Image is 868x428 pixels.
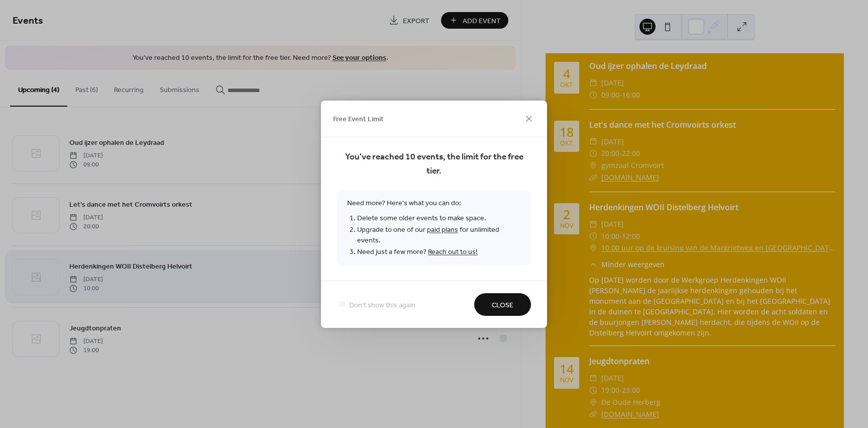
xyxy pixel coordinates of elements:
[357,212,521,224] li: Delete some older events to make space.
[427,223,458,236] a: paid plans
[357,246,521,258] li: Need just a few more?
[357,224,521,246] li: Upgrade to one of our for unlimited events.
[349,300,415,310] span: Don't show this again
[474,293,531,316] button: Close
[492,300,513,310] span: Close
[337,190,531,265] span: Need more? Here's what you can do:
[337,150,531,178] span: You've reached 10 events, the limit for the free tier.
[333,114,384,125] span: Free Event Limit
[428,245,478,259] a: Reach out to us!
